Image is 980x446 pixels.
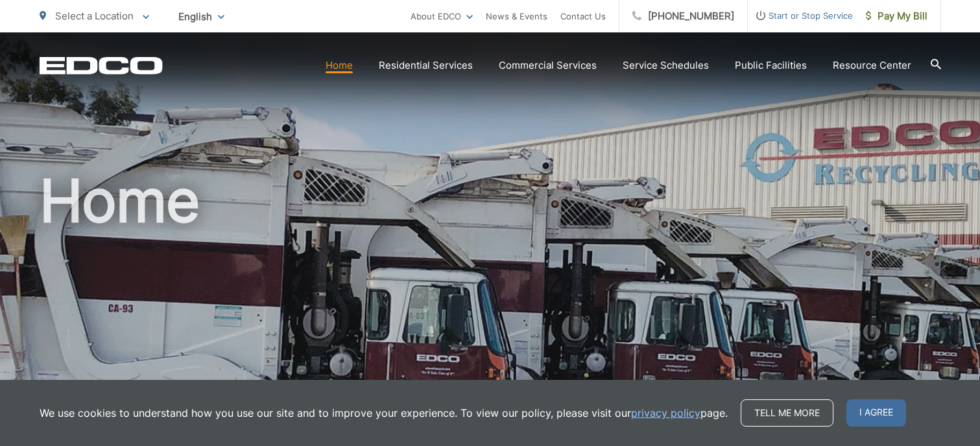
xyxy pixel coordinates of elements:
[169,5,234,28] span: English
[560,8,606,24] a: Contact Us
[735,58,807,73] a: Public Facilities
[631,405,700,421] a: privacy policy
[866,8,927,24] span: Pay My Bill
[486,8,547,24] a: News & Events
[846,399,906,427] span: I agree
[833,58,911,73] a: Resource Center
[40,56,163,75] a: EDCD logo. Return to the homepage.
[55,10,134,22] span: Select a Location
[326,58,353,73] a: Home
[40,405,728,421] p: We use cookies to understand how you use our site and to improve your experience. To view our pol...
[411,8,473,24] a: About EDCO
[741,399,833,427] a: Tell me more
[623,58,709,73] a: Service Schedules
[379,58,473,73] a: Residential Services
[499,58,597,73] a: Commercial Services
